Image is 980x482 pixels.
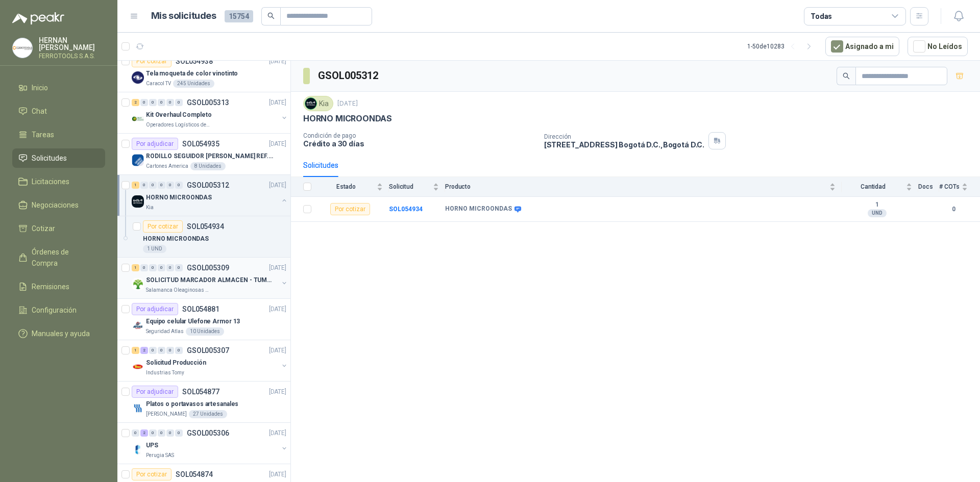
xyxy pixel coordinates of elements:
[173,80,214,88] div: 245 Unidades
[32,106,47,117] span: Chat
[939,205,968,214] b: 0
[146,317,240,326] p: Equipo celular Ulefone Armor 13
[32,246,95,269] span: Órdenes de Compra
[389,206,423,213] b: SOL054934
[146,399,238,409] p: Platos o portavasos artesanales
[187,429,229,437] p: GSOL005306
[187,182,229,189] p: GSOL005312
[132,264,139,271] div: 1
[146,69,238,79] p: Tela moqueta de color vinotinto
[225,10,253,22] span: 15754
[132,96,288,129] a: 2 0 0 0 0 0 GSOL005313[DATE] Company LogoKit Overhaul CompletoOperadores Logísticos del Caribe
[269,470,286,479] p: [DATE]
[140,347,148,354] div: 2
[132,182,139,189] div: 1
[158,182,165,189] div: 0
[317,177,389,197] th: Estado
[12,242,105,273] a: Órdenes de Compra
[132,99,139,106] div: 2
[182,306,219,313] p: SOL054881
[269,305,286,314] p: [DATE]
[269,428,286,438] p: [DATE]
[143,245,166,253] div: 1 UND
[175,347,183,354] div: 0
[146,204,154,212] p: Kia
[132,386,178,398] div: Por adjudicar
[825,37,899,56] button: Asignado a mi
[149,347,157,354] div: 0
[132,402,144,414] img: Company Logo
[149,264,157,271] div: 0
[146,275,273,285] p: SOLICITUD MARCADOR ALMACEN - TUMACO
[175,429,183,437] div: 0
[146,110,211,120] p: Kit Overhaul Completo
[842,177,918,197] th: Cantidad
[269,139,286,149] p: [DATE]
[132,468,171,480] div: Por cotizar
[132,427,288,460] a: 0 2 0 0 0 0 GSOL005306[DATE] Company LogoUPSPerugia SAS
[117,299,290,340] a: Por adjudicarSOL054881[DATE] Company LogoEquipo celular Ulefone Armor 13Seguridad Atlas10 Unidades
[166,347,174,354] div: 0
[187,347,229,354] p: GSOL005307
[140,429,148,437] div: 2
[132,319,144,332] img: Company Logo
[269,57,286,66] p: [DATE]
[32,305,77,316] span: Configuración
[445,177,842,197] th: Producto
[132,361,144,373] img: Company Logo
[182,140,219,147] p: SOL054935
[12,102,105,121] a: Chat
[175,182,183,189] div: 0
[939,177,980,197] th: # COTs
[187,264,229,271] p: GSOL005309
[132,113,144,125] img: Company Logo
[146,358,206,368] p: Solicitud Producción
[132,347,139,354] div: 1
[132,154,144,166] img: Company Logo
[117,216,290,258] a: Por cotizarSOL054934HORNO MICROONDAS1 UND
[39,53,105,59] p: FERROTOOLS S.A.S.
[318,68,380,84] h3: GSOL005312
[12,277,105,296] a: Remisiones
[146,327,184,336] p: Seguridad Atlas
[330,203,370,215] div: Por cotizar
[32,223,55,234] span: Cotizar
[187,99,229,106] p: GSOL005313
[132,278,144,290] img: Company Logo
[747,38,817,55] div: 1 - 50 de 10283
[146,441,158,450] p: UPS
[12,300,105,320] a: Configuración
[12,148,105,168] a: Solicitudes
[146,286,210,294] p: Salamanca Oleaginosas SAS
[305,98,316,109] img: Company Logo
[908,37,968,56] button: No Leídos
[158,347,165,354] div: 0
[132,429,139,437] div: 0
[175,264,183,271] div: 0
[132,179,288,212] a: 1 0 0 0 0 0 GSOL005312[DATE] Company LogoHORNO MICROONDASKia
[32,129,54,140] span: Tareas
[303,139,536,148] p: Crédito a 30 días
[146,410,187,418] p: [PERSON_NAME]
[117,382,290,423] a: Por adjudicarSOL054877[DATE] Company LogoPlatos o portavasos artesanales[PERSON_NAME]27 Unidades
[868,209,887,217] div: UND
[12,78,105,97] a: Inicio
[13,38,32,58] img: Company Logo
[117,51,290,92] a: Por cotizarSOL054938[DATE] Company LogoTela moqueta de color vinotintoCaracol TV245 Unidades
[132,303,178,315] div: Por adjudicar
[132,262,288,294] a: 1 0 0 0 0 0 GSOL005309[DATE] Company LogoSOLICITUD MARCADOR ALMACEN - TUMACOSalamanca Oleaginosas...
[182,388,219,395] p: SOL054877
[186,327,224,336] div: 10 Unidades
[445,183,827,190] span: Producto
[158,99,165,106] div: 0
[190,162,226,170] div: 8 Unidades
[146,451,174,460] p: Perugia SAS
[303,132,536,139] p: Condición de pago
[166,99,174,106] div: 0
[149,99,157,106] div: 0
[39,37,105,51] p: HERNAN [PERSON_NAME]
[175,99,183,106] div: 0
[176,58,213,65] p: SOL054938
[146,369,184,377] p: Industrias Tomy
[303,113,392,124] p: HORNO MICROONDAS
